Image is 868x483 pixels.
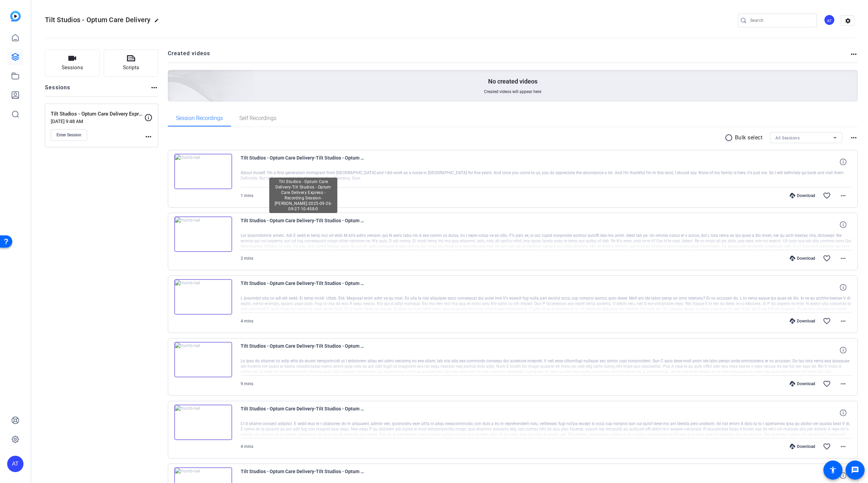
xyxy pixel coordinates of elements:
div: Download [786,193,819,198]
img: thumb-nail [174,405,232,440]
span: Tilt Studios - Optum Care Delivery-Tilt Studios - Optum Care Delivery Express - Recording Session... [241,342,367,358]
mat-icon: more_horiz [150,84,158,92]
mat-icon: message [851,466,859,474]
ngx-avatar: Abraham Turcotte [824,14,836,26]
img: thumb-nail [174,216,232,252]
mat-icon: more_horiz [839,192,847,200]
img: Creted videos background [92,2,254,150]
span: Enter Session [57,132,81,138]
mat-icon: more_horiz [144,133,152,141]
span: Tilt Studios - Optum Care Delivery-Tilt Studios - Optum Care Delivery Express - Recording Session... [241,216,367,233]
span: Scripts [123,64,139,72]
mat-icon: edit [154,18,162,26]
mat-icon: settings [841,16,855,26]
mat-icon: more_horiz [839,254,847,262]
span: Tilt Studios - Optum Care Delivery [45,16,151,24]
span: Tilt Studios - Optum Care Delivery-Tilt Studios - Optum Care Delivery Express - Recording Session... [241,154,367,170]
span: Self Recordings [239,116,276,121]
mat-icon: radio_button_unchecked [725,134,735,142]
img: thumb-nail [174,154,232,189]
mat-icon: more_horiz [839,442,847,451]
span: Tilt Studios - Optum Care Delivery-Tilt Studios - Optum Care Delivery Express - Recording Session... [241,279,367,296]
mat-icon: more_horiz [850,134,858,142]
div: AT [7,456,23,472]
mat-icon: favorite_border [823,442,831,451]
span: All Sessions [775,136,800,140]
img: thumb-nail [174,279,232,315]
mat-icon: favorite_border [823,254,831,262]
p: [DATE] 9:48 AM [51,119,144,124]
span: Tilt Studios - Optum Care Delivery-Tilt Studios - Optum Care Delivery Express - Recording Session... [241,405,367,421]
div: Download [786,318,819,324]
span: Created videos will appear here [484,89,541,94]
p: Tilt Studios - Optum Care Delivery Express - Recording Session [51,110,144,118]
input: Search [750,16,811,25]
img: thumb-nail [174,342,232,377]
mat-icon: accessibility [829,466,837,474]
mat-icon: more_horiz [839,317,847,325]
span: Sessions [62,64,83,72]
mat-icon: favorite_border [823,380,831,388]
mat-icon: favorite_border [823,192,831,200]
img: blue-gradient.svg [10,11,21,21]
mat-icon: more_horiz [839,380,847,388]
button: Scripts [104,49,159,77]
mat-icon: favorite_border [823,317,831,325]
span: 4 mins [241,444,253,449]
mat-icon: more_horiz [850,50,858,58]
div: Download [786,381,819,387]
button: Enter Session [51,129,87,141]
span: 2 mins [241,256,253,261]
span: 4 mins [241,319,253,323]
span: 9 mins [241,381,253,386]
p: No created videos [488,77,537,86]
button: Sessions [45,49,100,77]
span: 1 mins [241,193,253,198]
p: Bulk select [735,134,763,142]
h2: Sessions [45,84,70,96]
h2: Created videos [168,49,850,63]
div: Download [786,444,819,449]
div: Download [786,256,819,261]
div: AT [824,14,835,26]
span: Session Recordings [176,116,223,121]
